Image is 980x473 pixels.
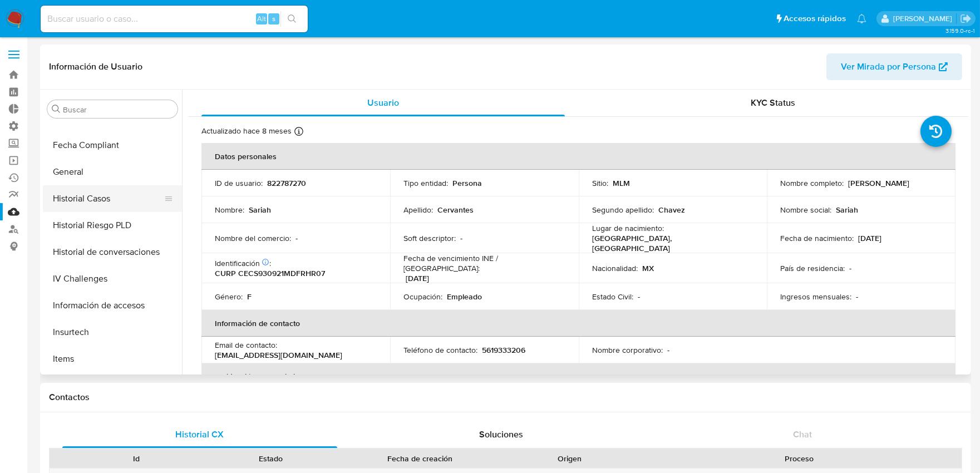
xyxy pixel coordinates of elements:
[257,13,266,24] span: Alt
[658,205,685,215] p: Chavez
[780,205,831,215] p: Nombre social :
[43,319,182,346] button: Insurtech
[215,233,291,243] p: Nombre del comercio :
[296,233,298,243] p: -
[479,428,523,441] span: Soluciones
[367,96,399,109] span: Usuario
[960,13,972,24] a: Salir
[43,212,182,239] button: Historial Riesgo PLD
[201,363,956,390] th: Verificación y cumplimiento
[849,263,851,273] p: -
[592,223,664,233] p: Lugar de nacimiento :
[406,273,429,283] p: [DATE]
[858,233,881,243] p: [DATE]
[201,126,292,136] p: Actualizado hace 8 meses
[77,453,196,464] div: Id
[592,178,608,188] p: Sitio :
[52,105,61,114] button: Buscar
[403,205,433,215] p: Apellido :
[215,340,277,350] p: Email de contacto :
[403,178,448,188] p: Tipo entidad :
[826,53,962,80] button: Ver Mirada por Persona
[280,11,303,27] button: search-icon
[43,372,182,399] button: KYC
[43,346,182,372] button: Items
[780,233,854,243] p: Fecha de nacimiento :
[592,233,750,253] p: [GEOGRAPHIC_DATA], [GEOGRAPHIC_DATA]
[211,453,331,464] div: Estado
[215,350,342,360] p: [EMAIL_ADDRESS][DOMAIN_NAME]
[43,185,173,212] button: Historial Casos
[215,258,271,268] p: Identificación :
[215,268,325,278] p: CURP CECS930921MDFRHR07
[848,178,909,188] p: [PERSON_NAME]
[175,428,224,441] span: Historial CX
[780,263,845,273] p: País de residencia :
[592,345,663,355] p: Nombre corporativo :
[667,345,669,355] p: -
[447,292,482,302] p: Empleado
[346,453,494,464] div: Fecha de creación
[857,14,866,23] a: Notificaciones
[272,13,275,24] span: s
[437,205,474,215] p: Cervantes
[267,178,306,188] p: 822787270
[856,292,858,302] p: -
[215,292,243,302] p: Género :
[249,205,271,215] p: Sariah
[893,13,956,24] p: sandra.chabay@mercadolibre.com
[452,178,482,188] p: Persona
[751,96,796,109] span: KYC Status
[41,12,308,26] input: Buscar usuario o caso...
[460,233,462,243] p: -
[613,178,630,188] p: MLM
[43,292,182,319] button: Información de accesos
[644,453,954,464] div: Proceso
[49,61,142,72] h1: Información de Usuario
[247,292,252,302] p: F
[403,253,565,273] p: Fecha de vencimiento INE / [GEOGRAPHIC_DATA] :
[780,292,851,302] p: Ingresos mensuales :
[841,53,936,80] span: Ver Mirada por Persona
[784,13,846,24] span: Accesos rápidos
[43,132,182,159] button: Fecha Compliant
[63,105,173,115] input: Buscar
[215,178,263,188] p: ID de usuario :
[49,392,962,403] h1: Contactos
[43,265,182,292] button: IV Challenges
[403,233,456,243] p: Soft descriptor :
[215,205,244,215] p: Nombre :
[592,292,633,302] p: Estado Civil :
[43,239,182,265] button: Historial de conversaciones
[482,345,525,355] p: 5619333206
[836,205,858,215] p: Sariah
[201,143,956,170] th: Datos personales
[592,263,638,273] p: Nacionalidad :
[201,310,956,337] th: Información de contacto
[638,292,640,302] p: -
[592,205,654,215] p: Segundo apellido :
[793,428,812,441] span: Chat
[403,292,442,302] p: Ocupación :
[642,263,654,273] p: MX
[780,178,844,188] p: Nombre completo :
[43,159,182,185] button: General
[403,345,477,355] p: Teléfono de contacto :
[510,453,629,464] div: Origen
